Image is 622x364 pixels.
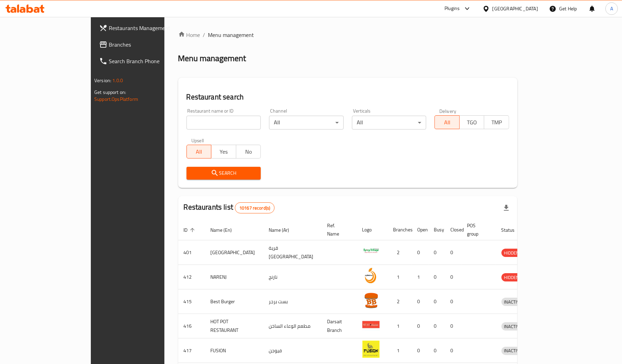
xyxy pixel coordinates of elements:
span: POS group [467,221,488,238]
td: 2 [388,289,412,314]
span: All [438,117,457,127]
div: Plugins [444,4,460,13]
div: All [269,116,344,130]
img: HOT POT RESTAURANT [362,316,380,333]
a: Restaurants Management [94,20,195,36]
td: 1 [388,314,412,338]
span: 10167 record(s) [235,205,274,211]
span: ID [184,226,197,234]
td: 0 [445,265,462,289]
span: No [239,147,258,157]
button: All [186,145,212,159]
td: 0 [429,338,445,363]
td: NARENJ [205,265,264,289]
div: Total records count [235,202,275,213]
span: Yes [214,147,233,157]
td: 0 [412,314,429,338]
img: Spicy Village [362,242,380,260]
td: 0 [445,338,462,363]
td: [GEOGRAPHIC_DATA] [205,240,264,265]
td: 0 [429,265,445,289]
span: HIDDEN [501,249,522,257]
th: Open [412,219,429,240]
span: Get support on: [94,88,126,97]
th: Logo [357,219,388,240]
span: Name (Ar) [269,226,298,234]
span: Restaurants Management [109,24,189,32]
td: 0 [429,240,445,265]
span: Search Branch Phone [109,57,189,65]
div: All [352,116,427,130]
div: HIDDEN [501,273,522,281]
h2: Restaurant search [186,92,509,102]
span: Ref. Name [327,221,348,238]
span: Status [501,226,524,234]
span: A [610,5,613,12]
div: [GEOGRAPHIC_DATA] [492,5,538,12]
input: Search for restaurant name or ID.. [186,116,261,130]
label: Upsell [191,138,204,143]
label: Delivery [439,108,457,113]
a: Branches [94,36,195,53]
td: HOT POT RESTAURANT [205,314,264,338]
div: INACTIVE [501,322,525,331]
a: Support.OpsPlatform [94,95,138,104]
button: All [434,115,460,129]
td: Best Burger [205,289,264,314]
span: Name (En) [211,226,241,234]
button: TMP [484,115,509,129]
img: Best Burger [362,291,380,309]
li: / [203,31,205,39]
button: No [236,145,261,159]
td: 1 [412,265,429,289]
a: Search Branch Phone [94,53,195,69]
td: 0 [412,240,429,265]
span: 1.0.0 [112,76,123,85]
img: FUSION [362,341,380,358]
td: نارنج [264,265,322,289]
td: بست برجر [264,289,322,314]
span: TGO [462,117,482,127]
td: 0 [412,338,429,363]
span: HIDDEN [501,274,522,281]
td: 0 [412,289,429,314]
span: INACTIVE [501,298,525,306]
td: 0 [429,289,445,314]
div: HIDDEN [501,249,522,257]
td: 0 [445,289,462,314]
span: INACTIVE [501,347,525,355]
span: INACTIVE [501,323,525,331]
td: مطعم الوعاء الساخن [264,314,322,338]
td: Darsait Branch [322,314,357,338]
th: Branches [388,219,412,240]
span: Branches [109,40,189,49]
span: Search [192,169,256,178]
img: NARENJ [362,267,380,284]
td: 0 [445,240,462,265]
h2: Menu management [178,53,246,64]
th: Closed [445,219,462,240]
button: Yes [211,145,236,159]
td: 1 [388,265,412,289]
td: فيوجن [264,338,322,363]
span: Menu management [208,31,254,39]
h2: Restaurants list [184,202,275,213]
button: Search [186,167,261,180]
td: قرية [GEOGRAPHIC_DATA] [264,240,322,265]
span: All [190,147,209,157]
span: Version: [94,76,111,85]
td: 1 [388,338,412,363]
td: 0 [445,314,462,338]
td: FUSION [205,338,264,363]
div: Export file [498,200,515,216]
nav: breadcrumb [178,31,517,39]
span: TMP [487,117,506,127]
div: INACTIVE [501,347,525,355]
td: 2 [388,240,412,265]
td: 0 [429,314,445,338]
button: TGO [459,115,485,129]
th: Busy [429,219,445,240]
